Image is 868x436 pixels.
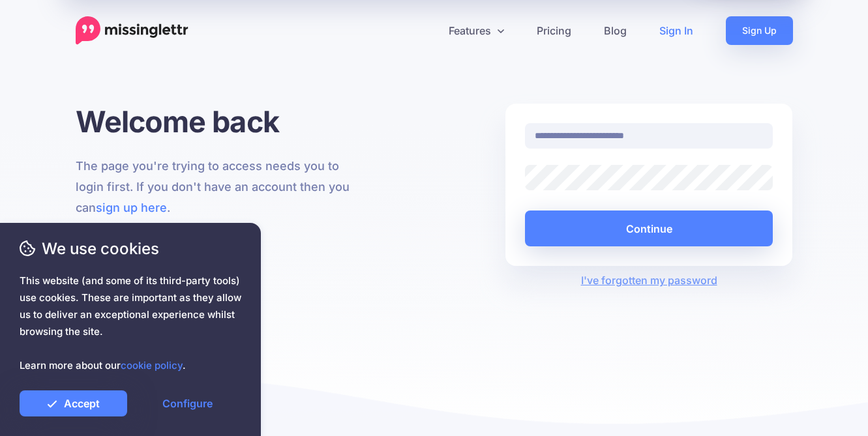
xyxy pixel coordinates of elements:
[20,390,127,416] a: Accept
[581,274,717,287] a: I've forgotten my password
[76,104,363,139] h1: Welcome back
[76,156,363,218] p: The page you're trying to access needs you to login first. If you don't have an account then you ...
[520,16,588,45] a: Pricing
[643,16,710,45] a: Sign In
[96,201,167,214] a: sign up here
[525,211,773,246] button: Continue
[20,237,241,260] span: We use cookies
[432,16,520,45] a: Features
[134,390,241,416] a: Configure
[726,16,793,45] a: Sign Up
[20,272,241,374] span: This website (and some of its third-party tools) use cookies. These are important as they allow u...
[121,359,183,371] a: cookie policy
[588,16,643,45] a: Blog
